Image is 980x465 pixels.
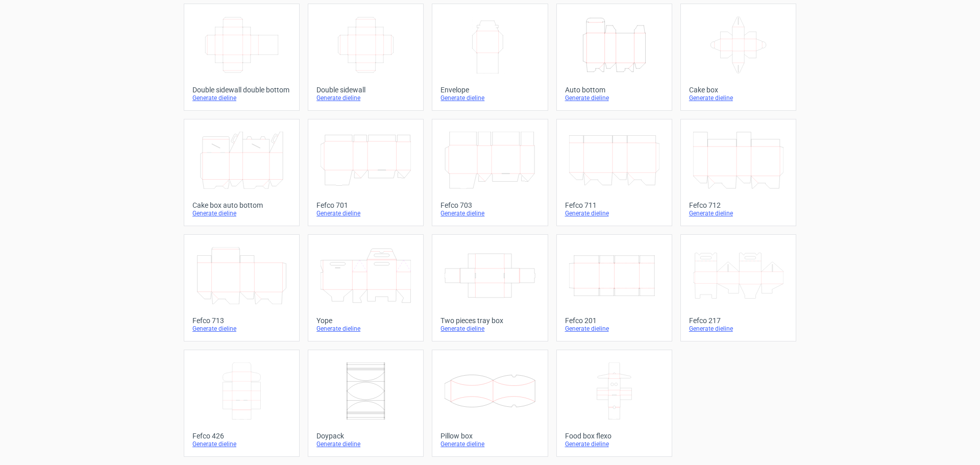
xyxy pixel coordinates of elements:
[316,316,415,325] div: Yope
[440,201,539,209] div: Fefco 703
[192,209,291,217] div: Generate dieline
[192,432,291,440] div: Fefco 426
[432,234,548,341] a: Two pieces tray boxGenerate dieline
[440,432,539,440] div: Pillow box
[689,201,788,209] div: Fefco 712
[440,86,539,94] div: Envelope
[432,119,548,226] a: Fefco 703Generate dieline
[184,4,300,111] a: Double sidewall double bottomGenerate dieline
[689,94,788,102] div: Generate dieline
[316,86,415,94] div: Double sidewall
[565,325,664,333] div: Generate dieline
[184,119,300,226] a: Cake box auto bottomGenerate dieline
[440,94,539,102] div: Generate dieline
[308,234,424,341] a: YopeGenerate dieline
[565,440,664,448] div: Generate dieline
[192,94,291,102] div: Generate dieline
[680,119,796,226] a: Fefco 712Generate dieline
[680,4,796,111] a: Cake boxGenerate dieline
[316,94,415,102] div: Generate dieline
[556,119,672,226] a: Fefco 711Generate dieline
[689,209,788,217] div: Generate dieline
[308,4,424,111] a: Double sidewallGenerate dieline
[565,316,664,325] div: Fefco 201
[184,234,300,341] a: Fefco 713Generate dieline
[432,4,548,111] a: EnvelopeGenerate dieline
[192,440,291,448] div: Generate dieline
[565,201,664,209] div: Fefco 711
[689,316,788,325] div: Fefco 217
[556,4,672,111] a: Auto bottomGenerate dieline
[556,350,672,457] a: Food box flexoGenerate dieline
[432,350,548,457] a: Pillow boxGenerate dieline
[184,350,300,457] a: Fefco 426Generate dieline
[316,201,415,209] div: Fefco 701
[689,86,788,94] div: Cake box
[192,316,291,325] div: Fefco 713
[565,432,664,440] div: Food box flexo
[440,440,539,448] div: Generate dieline
[565,86,664,94] div: Auto bottom
[565,94,664,102] div: Generate dieline
[440,209,539,217] div: Generate dieline
[316,209,415,217] div: Generate dieline
[316,325,415,333] div: Generate dieline
[192,325,291,333] div: Generate dieline
[308,350,424,457] a: DoypackGenerate dieline
[565,209,664,217] div: Generate dieline
[440,316,539,325] div: Two pieces tray box
[316,440,415,448] div: Generate dieline
[308,119,424,226] a: Fefco 701Generate dieline
[440,325,539,333] div: Generate dieline
[680,234,796,341] a: Fefco 217Generate dieline
[556,234,672,341] a: Fefco 201Generate dieline
[192,86,291,94] div: Double sidewall double bottom
[192,201,291,209] div: Cake box auto bottom
[689,325,788,333] div: Generate dieline
[316,432,415,440] div: Doypack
